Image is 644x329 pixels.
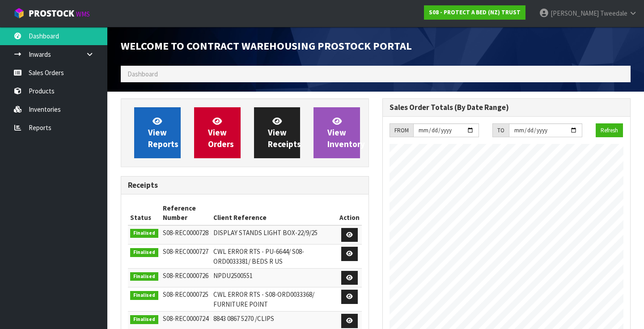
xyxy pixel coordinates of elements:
a: ViewReports [134,107,181,158]
span: Welcome to Contract Warehousing ProStock Portal [121,39,412,53]
span: S08-REC0000728 [163,228,208,237]
span: Finalised [130,272,158,281]
span: CWL ERROR RTS - PU-6644/ S08-ORD0033381/ BEDS R US [213,247,304,265]
h3: Receipts [128,181,362,190]
span: View Receipts [268,116,301,149]
th: Reference Number [161,201,212,225]
div: TO [492,123,509,138]
img: cube-alt.png [13,8,25,19]
span: Finalised [130,315,158,324]
th: Action [337,201,362,225]
span: S08-REC0000726 [163,271,208,280]
span: [PERSON_NAME] [551,9,599,17]
a: ViewInventory [314,107,360,158]
span: Tweedale [600,9,627,17]
span: View Reports [148,116,178,149]
th: Client Reference [211,201,337,225]
span: ProStock [29,8,74,19]
th: Status [128,201,161,225]
span: DISPLAY STANDS LIGHT BOX-22/9/25 [213,228,318,237]
a: ViewOrders [194,107,241,158]
span: Dashboard [127,70,158,78]
span: S08-REC0000724 [163,314,208,323]
small: WMS [76,10,90,18]
span: 8843 0867 5270 /CLIPS [213,314,274,323]
span: Finalised [130,291,158,300]
span: Finalised [130,229,158,238]
span: CWL ERROR RTS - S08-ORD0033368/ FURNITURE POINT [213,290,314,308]
span: View Orders [208,116,234,149]
span: S08-REC0000725 [163,290,208,299]
div: FROM [390,123,413,138]
button: Refresh [596,123,623,138]
span: Finalised [130,248,158,257]
a: ViewReceipts [254,107,301,158]
span: NPDU2500551 [213,271,253,280]
span: View Inventory [327,116,365,149]
span: S08-REC0000727 [163,247,208,256]
h3: Sales Order Totals (By Date Range) [390,103,623,112]
strong: S08 - PROTECT A BED (NZ) TRUST [429,8,521,16]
